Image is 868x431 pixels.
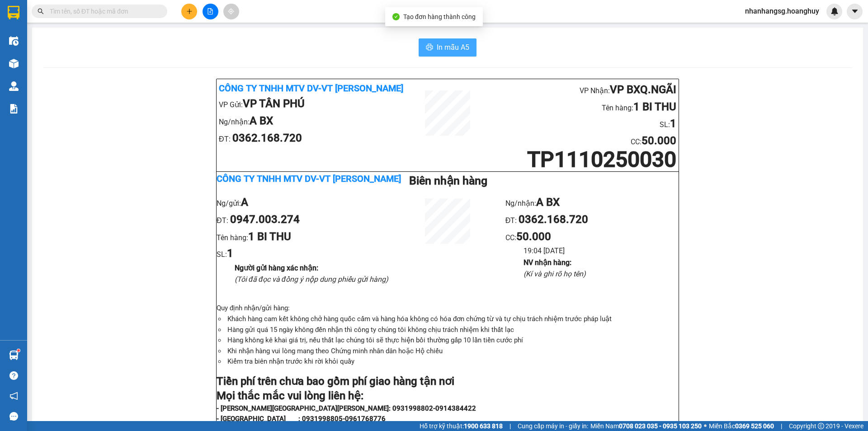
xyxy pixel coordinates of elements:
[464,422,503,430] strong: 1900 633 818
[217,245,390,262] li: SL:
[642,134,676,147] b: 50.000
[217,415,386,423] strong: - [GEOGRAPHIC_DATA] : 0931998805-0961768776
[223,4,239,19] button: aim
[9,81,19,91] img: warehouse-icon
[248,230,291,243] b: 1 BI THU
[50,6,156,16] input: Tìm tên, số ĐT hoặc mã đơn
[17,349,20,352] sup: 1
[409,174,487,187] b: Biên nhận hàng
[509,421,511,431] span: |
[524,245,679,256] li: 19:04 [DATE]
[505,194,679,279] ul: CC
[709,421,774,431] span: Miền Bắc
[486,81,676,99] li: VP Nhận:
[514,233,551,242] span: :
[226,346,679,357] li: Khi nhận hàng vui lòng mang theo Chứng minh nhân dân hoặc Hộ chiếu
[524,258,571,267] b: NV nhận hàng :
[235,275,388,284] i: (Tôi đã đọc và đồng ý nộp dung phiếu gửi hàng)
[230,213,300,226] b: 0947.003.274
[250,114,273,127] b: A BX
[516,230,551,243] b: 50.000
[403,13,476,20] span: Tạo đơn hàng thành công
[217,211,390,228] li: ĐT:
[207,8,213,14] span: file-add
[217,404,476,412] strong: - [PERSON_NAME][GEOGRAPHIC_DATA][PERSON_NAME]: 0931998802-0914384422
[505,194,679,211] li: Ng/nhận:
[847,4,863,19] button: caret-down
[226,325,679,336] li: Hàng gửi quá 15 ngày không đến nhận thì công ty chúng tôi không chịu trách nhiệm khi thất lạc
[536,196,560,208] b: A BX
[9,36,19,46] img: warehouse-icon
[590,421,702,431] span: Miền Nam
[610,83,676,96] b: VP BXQ.NGÃI
[519,213,588,226] b: 0362.168.720
[217,228,390,246] li: Tên hàng:
[781,421,782,431] span: |
[9,392,18,400] span: notification
[219,83,403,94] b: Công ty TNHH MTV DV-VT [PERSON_NAME]
[219,130,410,147] li: ĐT:
[437,42,469,53] span: In mẫu A5
[219,113,410,130] li: Ng/nhận:
[486,150,676,169] h1: TP1110250030
[851,7,859,15] span: caret-down
[9,350,19,360] img: warehouse-icon
[9,104,19,114] img: solution-icon
[830,7,839,15] img: icon-new-feature
[8,6,19,19] img: logo-vxr
[243,97,305,110] b: VP TÂN PHÚ
[619,422,702,430] strong: 0708 023 035 - 0935 103 250
[392,13,400,20] span: check-circle
[241,196,248,208] b: A
[704,424,707,428] span: ⚪️
[633,100,676,113] b: 1 BI THU
[186,8,193,14] span: plus
[419,38,476,57] button: printerIn mẫu A5
[226,335,679,346] li: Hàng không kê khai giá trị, nếu thất lạc chúng tôi sẽ thực hiện bồi thường gấp 10 lần tiền cước phí
[505,211,679,228] li: ĐT:
[203,4,218,19] button: file-add
[217,375,454,388] strong: Tiền phí trên chưa bao gồm phí giao hàng tận nơi
[181,4,197,19] button: plus
[217,173,401,184] b: Công ty TNHH MTV DV-VT [PERSON_NAME]
[9,371,18,380] span: question-circle
[9,412,18,421] span: message
[670,117,676,130] b: 1
[640,137,676,146] span: :
[232,132,302,144] b: 0362.168.720
[38,8,44,14] span: search
[735,422,774,430] strong: 0369 525 060
[227,247,233,260] b: 1
[235,264,318,272] b: Người gửi hàng xác nhận :
[217,389,363,402] strong: Mọi thắc mắc vui lòng liên hệ:
[738,5,826,17] span: nhanhangsg.hoanghuy
[217,194,390,211] li: Ng/gửi:
[219,95,410,113] li: VP Gửi:
[524,270,586,278] i: (Kí và ghi rõ họ tên)
[420,421,503,431] span: Hỗ trợ kỹ thuật:
[226,314,679,325] li: Khách hàng cam kết không chở hàng quốc cấm và hàng hóa không có hóa đơn chứng từ và tự chịu trách...
[486,115,676,133] li: SL:
[486,133,676,150] li: CC
[9,59,19,68] img: warehouse-icon
[818,423,824,429] span: copyright
[486,99,676,116] li: Tên hàng:
[226,356,679,367] li: Kiểm tra biên nhận trước khi rời khỏi quầy
[228,8,234,14] span: aim
[426,43,433,52] span: printer
[518,421,588,431] span: Cung cấp máy in - giấy in:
